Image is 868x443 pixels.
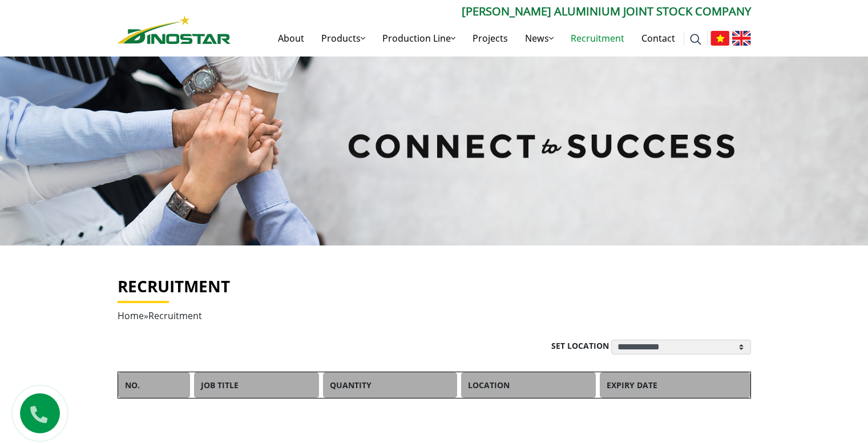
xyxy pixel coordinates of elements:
p: [PERSON_NAME] Aluminium Joint Stock Company [231,3,751,20]
p: Set Location [551,340,611,352]
a: About [269,20,313,57]
a: Contact [633,20,684,57]
span: Expiry date [600,372,750,398]
span: Location [461,372,595,398]
a: Recruitment [562,20,633,57]
a: Production Line [374,20,464,57]
img: search [690,34,701,45]
span: Job Title [194,372,319,398]
a: Home [118,309,144,322]
img: Nhôm Dinostar [118,15,231,44]
a: Products [313,20,374,57]
h1: Recruitment [118,277,751,296]
span: No. [118,372,190,398]
img: English [732,31,751,46]
img: Tiếng Việt [710,31,729,46]
span: Quantity [323,372,457,398]
span: » [118,309,202,322]
a: News [516,20,562,57]
span: Recruitment [148,309,202,322]
a: Projects [464,20,516,57]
